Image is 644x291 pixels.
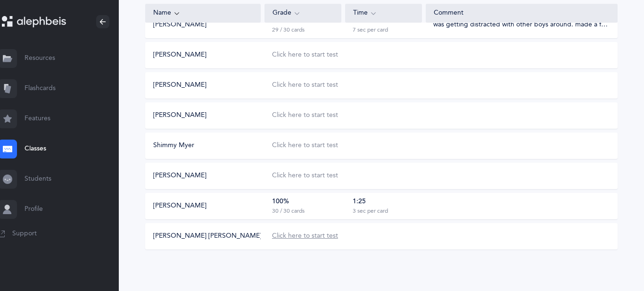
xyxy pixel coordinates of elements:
[153,232,262,241] button: [PERSON_NAME] [PERSON_NAME]
[272,171,338,181] div: Click here to start test
[153,81,206,90] button: [PERSON_NAME]
[153,50,206,60] button: [PERSON_NAME]
[272,50,338,60] div: Click here to start test
[153,171,206,181] button: [PERSON_NAME]
[353,208,388,215] div: 3 sec per card
[153,111,206,120] button: [PERSON_NAME]
[153,141,194,150] button: Shimmy Myer
[12,229,37,239] span: Support
[272,81,338,90] div: Click here to start test
[433,20,610,30] div: was getting distracted with other boys around. made a few mistakes, sometimes self corrcted
[353,197,366,207] div: 1:25
[272,208,305,215] div: 30 / 30 cards
[272,232,338,241] div: Click here to start test
[353,26,388,34] div: 7 sec per card
[272,141,338,150] div: Click here to start test
[153,8,253,18] div: Name
[272,26,305,34] div: 29 / 30 cards
[153,201,206,211] button: [PERSON_NAME]
[434,8,610,18] div: Comment
[272,8,333,18] div: Grade
[272,111,338,120] div: Click here to start test
[153,20,206,30] button: [PERSON_NAME]
[353,8,414,18] div: Time
[272,197,289,207] div: 100%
